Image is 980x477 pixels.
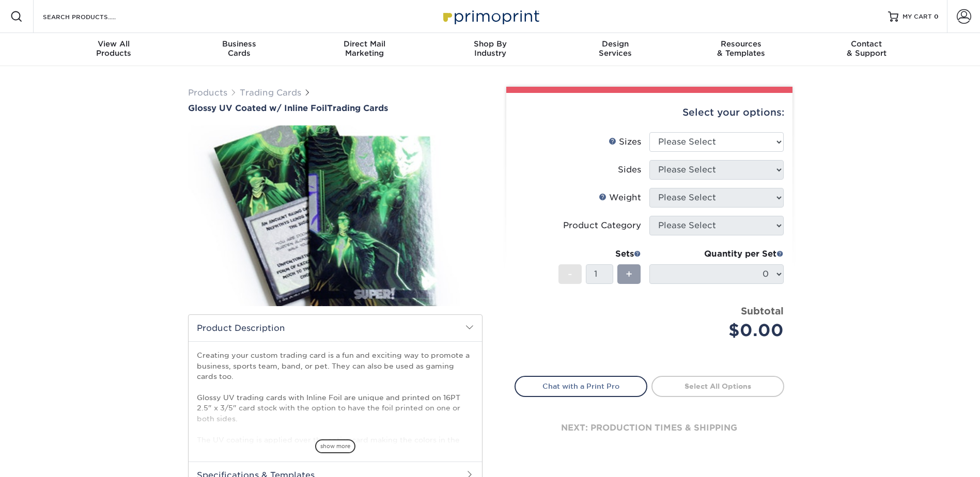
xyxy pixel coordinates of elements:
a: Direct MailMarketing [302,33,427,66]
div: Services [553,39,678,58]
span: Design [553,39,678,49]
a: BusinessCards [176,33,302,66]
div: Sides [618,164,641,176]
div: Marketing [302,39,427,58]
span: Glossy UV Coated w/ Inline Foil [188,103,327,113]
div: Products [51,39,177,58]
a: Products [188,88,227,98]
div: Product Category [563,219,641,232]
h1: Trading Cards [188,103,483,113]
strong: Subtotal [741,305,784,316]
div: Quantity per Set [649,248,784,260]
div: Industry [427,39,553,58]
img: Primoprint [439,5,542,27]
span: Shop By [427,39,553,49]
a: View AllProducts [51,33,177,66]
a: Select All Options [651,376,784,396]
input: SEARCH PRODUCTS..... [42,10,143,23]
a: Trading Cards [240,88,301,98]
div: $0.00 [657,318,784,343]
div: & Support [804,39,929,58]
div: & Templates [678,39,804,58]
span: MY CART [903,12,932,21]
span: - [568,266,572,282]
a: DesignServices [553,33,678,66]
div: Weight [599,192,641,204]
div: Select your options: [515,93,784,132]
span: Resources [678,39,804,49]
h2: Product Description [189,315,482,341]
div: Sizes [609,136,641,148]
a: Contact& Support [804,33,929,66]
a: Glossy UV Coated w/ Inline FoilTrading Cards [188,103,483,113]
span: Contact [804,39,929,49]
span: show more [315,439,355,453]
span: Business [176,39,302,49]
div: Cards [176,39,302,58]
p: Creating your custom trading card is a fun and exciting way to promote a business, sports team, b... [197,350,474,466]
div: next: production times & shipping [515,397,784,459]
a: Chat with a Print Pro [515,376,647,396]
span: + [626,266,632,282]
span: 0 [934,13,939,20]
span: Direct Mail [302,39,427,49]
img: Glossy UV Coated w/ Inline Foil 01 [188,114,483,317]
span: View All [51,39,177,49]
a: Shop ByIndustry [427,33,553,66]
a: Resources& Templates [678,33,804,66]
div: Sets [558,248,641,260]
